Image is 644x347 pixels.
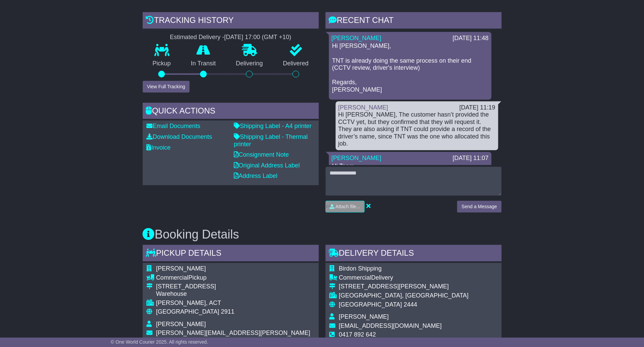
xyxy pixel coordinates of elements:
[181,60,226,67] p: In Transit
[143,34,319,41] div: Estimated Delivery -
[339,331,376,338] span: 0417 892 642
[156,321,206,327] span: [PERSON_NAME]
[339,292,469,299] div: [GEOGRAPHIC_DATA], [GEOGRAPHIC_DATA]
[143,81,190,93] button: View Full Tracking
[457,201,501,213] button: Send a Message
[147,123,200,129] a: Email Documents
[332,42,488,93] p: Hi [PERSON_NAME], TNT is already doing the same process on their end (CCTV review, driver's inter...
[332,163,488,221] p: Hi Team, Could you please confirm if the shipper was able to retrieve the CCTV footage of this co...
[234,133,308,148] a: Shipping Label - Thermal printer
[234,151,289,158] a: Consignment Note
[453,35,489,42] div: [DATE] 11:48
[156,274,315,282] div: Pickup
[156,329,310,344] span: [PERSON_NAME][EMAIL_ADDRESS][PERSON_NAME][DOMAIN_NAME]
[143,103,319,121] div: Quick Actions
[332,155,382,161] a: [PERSON_NAME]
[234,123,312,129] a: Shipping Label - A4 printer
[338,111,496,148] div: Hi [PERSON_NAME], The customer hasn’t provided the CCTV yet, but they confirmed that they will re...
[273,60,319,67] p: Delivered
[143,228,502,241] h3: Booking Details
[143,245,319,263] div: Pickup Details
[147,144,171,151] a: Invoice
[326,12,502,30] div: RECENT CHAT
[453,155,489,162] div: [DATE] 11:07
[339,265,382,272] span: Birdon Shipping
[339,313,389,320] span: [PERSON_NAME]
[147,133,212,140] a: Download Documents
[339,274,371,281] span: Commercial
[339,301,402,308] span: [GEOGRAPHIC_DATA]
[226,60,273,67] p: Delivering
[332,35,382,41] a: [PERSON_NAME]
[339,283,469,290] div: [STREET_ADDRESS][PERSON_NAME]
[156,299,315,307] div: [PERSON_NAME], ACT
[156,274,189,281] span: Commercial
[404,301,417,308] span: 2444
[156,290,315,298] div: Warehouse
[234,162,300,169] a: Original Address Label
[224,34,291,41] div: [DATE] 17:00 (GMT +10)
[143,12,319,30] div: Tracking history
[221,308,234,315] span: 2911
[156,308,219,315] span: [GEOGRAPHIC_DATA]
[156,283,315,290] div: [STREET_ADDRESS]
[234,172,278,179] a: Address Label
[111,339,208,345] span: © One World Courier 2025. All rights reserved.
[339,274,469,282] div: Delivery
[143,60,181,67] p: Pickup
[326,245,502,263] div: Delivery Details
[459,104,496,112] div: [DATE] 11:19
[339,322,442,329] span: [EMAIL_ADDRESS][DOMAIN_NAME]
[156,265,206,272] span: [PERSON_NAME]
[338,104,388,111] a: [PERSON_NAME]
